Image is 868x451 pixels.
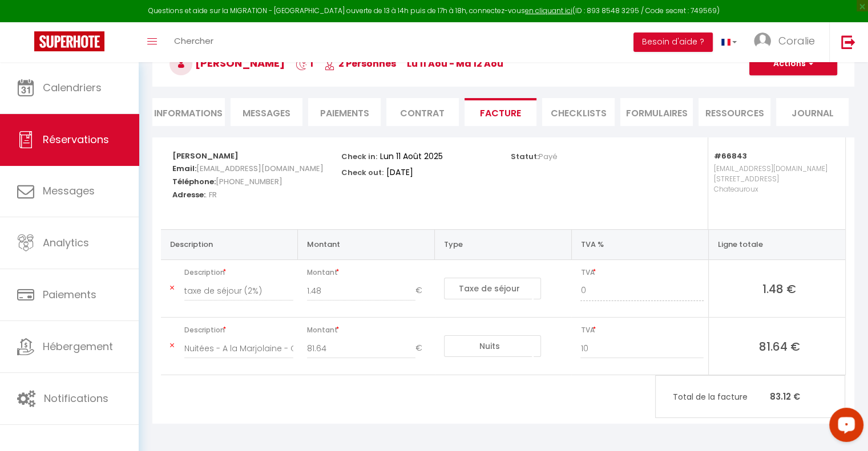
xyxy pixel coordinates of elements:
[216,173,282,190] span: [PHONE_NUMBER]
[386,98,459,126] li: Contrat
[205,186,217,203] span: . FR
[172,176,216,187] strong: Téléphone:
[184,322,293,338] span: Description
[571,229,708,259] th: TVA %
[511,149,558,162] p: Statut:
[673,391,770,403] span: Total de la facture
[580,322,703,338] span: TVA
[43,184,95,198] span: Messages
[620,98,693,126] li: FORMULAIRES
[43,235,89,250] span: Analytics
[34,31,104,51] img: Super Booking
[718,281,841,296] span: 1.48 €
[415,281,430,301] span: €
[407,57,503,70] span: lu 11 Aoû - ma 12 Aoû
[169,56,285,70] span: [PERSON_NAME]
[172,163,196,174] strong: Email:
[307,322,430,338] span: Montant
[525,6,572,15] a: en cliquant ici
[43,339,113,354] span: Hébergement
[435,229,572,259] th: Type
[633,32,713,52] button: Besoin d'aide ?
[308,98,381,126] li: Paiements
[341,149,377,162] p: Check in:
[718,338,841,354] span: 81.64 €
[820,403,868,451] iframe: LiveChat chat widget
[656,384,845,409] p: 83.12 €
[165,22,222,62] a: Chercher
[714,151,747,161] strong: #66843
[699,98,771,126] li: Ressources
[341,165,383,178] p: Check out:
[714,161,834,218] p: [EMAIL_ADDRESS][DOMAIN_NAME] [STREET_ADDRESS] Chateauroux
[172,189,205,200] strong: Adresse:
[754,32,771,50] img: ...
[184,265,293,281] span: Description
[161,229,298,259] th: Description
[465,98,537,126] li: Facture
[43,287,96,302] span: Paiements
[243,107,290,120] span: Messages
[307,265,430,281] span: Montant
[841,35,855,49] img: logout
[296,57,313,70] span: 1
[298,229,435,259] th: Montant
[745,22,829,62] a: ... Coralie
[43,132,109,147] span: Réservations
[415,338,430,359] span: €
[749,52,837,75] button: Actions
[174,35,213,47] span: Chercher
[542,98,615,126] li: CHECKLISTS
[324,57,396,70] span: 2 Personnes
[580,265,703,281] span: TVA
[778,34,815,48] span: Coralie
[152,98,225,126] li: Informations
[172,151,239,161] strong: [PERSON_NAME]
[196,160,324,177] span: [EMAIL_ADDRESS][DOMAIN_NAME]
[539,151,558,162] span: Payé
[708,229,845,259] th: Ligne totale
[776,98,849,126] li: Journal
[43,80,102,95] span: Calendriers
[44,391,108,405] span: Notifications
